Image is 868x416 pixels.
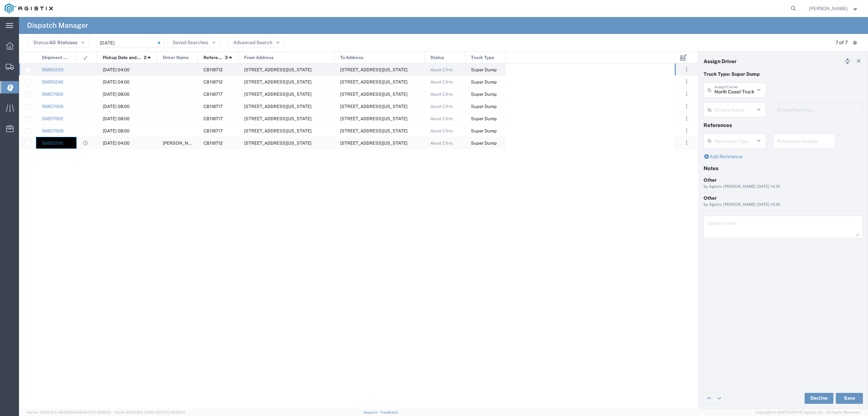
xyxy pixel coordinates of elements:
span: Super Dump [471,67,497,72]
span: 3970 Oro Dam Blvd East,, Oroville, California, United States [340,92,408,97]
span: Lorretta Ayala [809,5,848,12]
div: by Agistix [PERSON_NAME] [DATE] 14:30 [704,202,863,208]
span: Client: 2025.19.0-129fbcf [114,410,185,414]
p: Truck Type: Super Dump [704,71,863,78]
a: Edit next row [714,393,724,403]
button: Save [836,393,863,404]
span: 3 [225,52,228,64]
img: logo [5,3,53,14]
span: Await Cfrm. [430,116,454,121]
a: Support [363,410,380,414]
span: Super Dump [471,104,497,109]
div: 7 of 7 [835,39,848,46]
span: 09/18/2025, 08:00 [103,104,130,109]
span: 800 Price Canyon Rd, Pismo Beach, California, United States [340,141,408,146]
span: 09/18/2025, 04:00 [103,67,130,72]
span: Await Cfrm. [430,92,454,97]
span: 800 Price Canyon Rd, Pismo Beach, California, United States [340,67,408,72]
a: 56855290 [42,141,63,146]
button: Status:All Statuses [27,37,90,48]
button: ... [682,126,691,135]
span: Await Cfrm. [430,141,454,146]
span: CB118712 [203,141,223,146]
h4: Dispatch Manager [27,17,88,34]
span: CB118717 [203,116,223,121]
h4: Assign Driver [704,58,736,64]
span: 945 Cottonwood Rd,, Oroville, California, United States [244,104,312,109]
span: . . . [686,114,687,123]
span: CB118717 [203,92,223,97]
span: All Statuses [49,40,77,45]
span: Super Dump [471,128,497,133]
span: 09/18/2025, 08:00 [103,128,130,133]
a: Add Reference [704,154,743,159]
span: 3970 Oro Dam Blvd East,, Oroville, California, United States [340,116,408,121]
span: 09/18/2025, 08:00 [103,92,130,97]
button: ... [682,77,691,87]
div: Other [704,177,863,184]
span: 2 [144,52,146,64]
span: Super Dump [471,141,497,146]
span: Driver Name [163,52,189,64]
button: ... [682,138,691,148]
a: 56857602 [42,116,63,121]
span: Await Cfrm. [430,79,454,85]
span: . . . [686,78,687,86]
span: . . . [686,127,687,135]
span: CB118717 [203,128,223,133]
span: 2401 Coffee Rd, Bakersfield, California, 93308, United States [244,67,312,72]
span: Super Dump [471,79,497,85]
h4: References [704,122,863,128]
div: Other [704,195,863,202]
a: 56855293 [42,67,63,72]
div: by Agistix [PERSON_NAME] [DATE] 14:30 [704,184,863,190]
span: . . . [686,90,687,98]
span: . . . [686,66,687,74]
span: Truck Type [471,52,494,64]
span: Super Dump [471,92,497,97]
button: [PERSON_NAME] [809,4,859,13]
span: To Address [340,52,363,64]
span: [DATE] 09:50:51 [84,410,111,414]
button: ... [682,89,691,99]
a: Feedback [380,410,398,414]
a: 56857606 [42,104,63,109]
span: Pickup Date and Time [103,52,141,64]
button: Decline [805,393,833,404]
span: 3970 Oro Dam Blvd East,, Oroville, California, United States [340,128,408,133]
span: Status [430,52,444,64]
span: 945 Cottonwood Rd,, Oroville, California, United States [244,116,312,121]
span: Shipment No. [42,52,69,64]
span: CB118717 [203,104,223,109]
button: Saved Searches [167,37,220,48]
span: 2401 Coffee Rd, Bakersfield, California, 93308, United States [244,79,312,85]
span: 3970 Oro Dam Blvd East,, Oroville, California, United States [340,104,408,109]
span: CB118712 [203,67,223,72]
span: 800 Price Canyon Rd, Pismo Beach, California, United States [340,79,408,85]
span: 09/18/2025, 04:00 [103,141,130,146]
h4: Notes [704,165,863,171]
span: Await Cfrm. [430,104,454,109]
span: 945 Cottonwood Rd,, Oroville, California, United States [244,92,312,97]
span: . . . [686,102,687,110]
a: 56857608 [42,128,63,133]
span: Diana Spangler [163,141,199,146]
button: ... [682,102,691,111]
span: 09/18/2025, 08:00 [103,116,130,121]
span: 2401 Coffee Rd, Bakersfield, California, 93308, United States [244,141,312,146]
a: Edit previous row [704,393,714,403]
button: Advanced Search [228,37,284,48]
span: CB118712 [203,79,223,85]
button: ... [682,65,691,74]
span: Server: 2025.19.0-49328d0a35e [27,410,111,414]
a: 56855296 [42,79,63,85]
span: 09/18/2025, 04:00 [103,79,130,85]
span: Await Cfrm. [430,67,454,72]
span: From Address [244,52,274,64]
span: Super Dump [471,116,497,121]
span: Reference [203,52,222,64]
span: Copyright © [DATE]-[DATE] Agistix Inc., All Rights Reserved [755,410,860,415]
span: . . . [686,139,687,147]
span: Await Cfrm. [430,128,454,133]
span: [DATE] 09:39:01 [157,410,185,414]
